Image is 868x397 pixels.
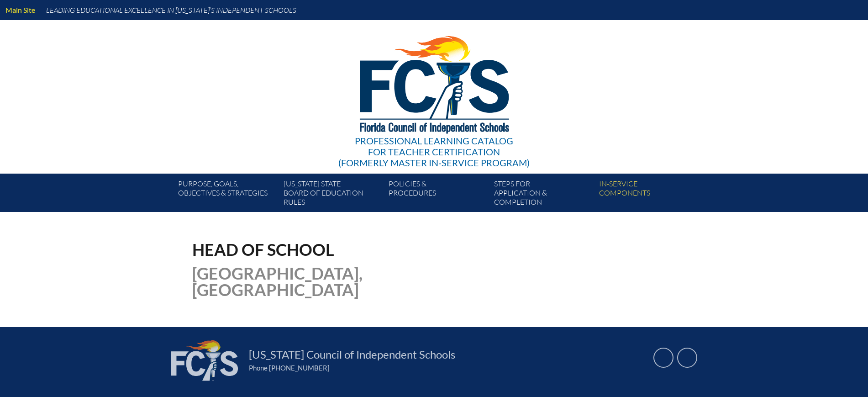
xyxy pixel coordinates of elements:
[2,4,39,16] a: Main Site
[171,340,238,381] img: FCIS_logo_white
[385,177,490,212] a: Policies &Procedures
[335,18,533,170] a: Professional Learning Catalog for Teacher Certification(formerly Master In-service Program)
[192,263,363,300] span: [GEOGRAPHIC_DATA], [GEOGRAPHIC_DATA]
[280,177,385,212] a: [US_STATE] StateBoard of Education rules
[340,20,528,145] img: FCISlogo221.eps
[249,364,642,372] div: Phone [PHONE_NUMBER]
[338,135,530,168] div: Professional Learning Catalog (formerly Master In-service Program)
[174,177,279,212] a: Purpose, goals,objectives & strategies
[245,347,459,362] a: [US_STATE] Council of Independent Schools
[595,177,700,212] a: In-servicecomponents
[490,177,595,212] a: Steps forapplication & completion
[192,239,334,259] span: Head of School
[368,146,500,157] span: for Teacher Certification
